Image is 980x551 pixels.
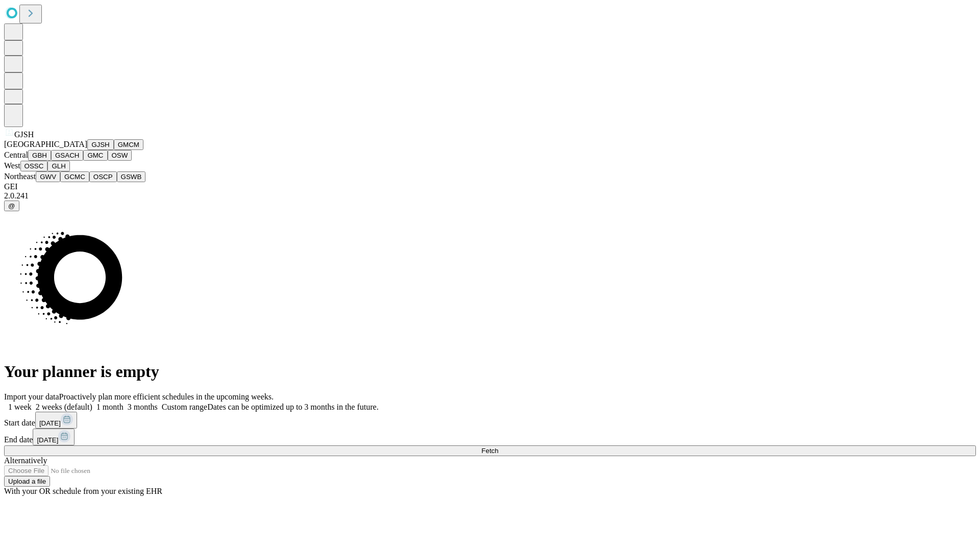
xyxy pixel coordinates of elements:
[4,487,162,495] span: With your OR schedule from your existing EHR
[4,362,976,381] h1: Your planner is empty
[4,140,87,148] span: [GEOGRAPHIC_DATA]
[89,171,117,182] button: OSCP
[4,456,47,465] span: Alternatively
[36,403,92,411] span: 2 weeks (default)
[4,161,20,170] span: West
[83,150,107,161] button: GMC
[37,436,58,444] span: [DATE]
[4,392,59,401] span: Import your data
[96,403,124,411] span: 1 month
[20,161,48,171] button: OSSC
[117,171,146,182] button: GSWB
[47,161,69,171] button: GLH
[60,171,89,182] button: GCMC
[87,139,114,150] button: GJSH
[4,201,19,211] button: @
[4,476,50,487] button: Upload a file
[33,429,75,445] button: [DATE]
[8,403,32,411] span: 1 week
[4,182,976,191] div: GEI
[4,191,976,201] div: 2.0.241
[128,403,158,411] span: 3 months
[114,139,143,150] button: GMCM
[4,412,976,429] div: Start date
[8,202,15,210] span: @
[39,419,61,427] span: [DATE]
[59,392,274,401] span: Proactively plan more efficient schedules in the upcoming weeks.
[108,150,132,161] button: OSW
[28,150,51,161] button: GBH
[36,171,60,182] button: GWV
[4,445,976,456] button: Fetch
[207,403,378,411] span: Dates can be optimized up to 3 months in the future.
[4,429,976,445] div: End date
[481,447,498,455] span: Fetch
[162,403,207,411] span: Custom range
[14,130,34,139] span: GJSH
[4,172,36,181] span: Northeast
[4,151,28,159] span: Central
[51,150,83,161] button: GSACH
[35,412,77,429] button: [DATE]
